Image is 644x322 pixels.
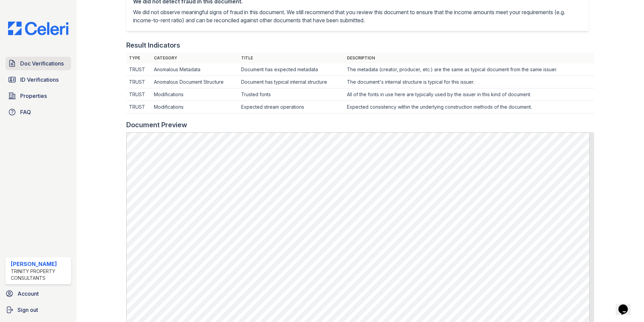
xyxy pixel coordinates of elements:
[238,76,344,88] td: Document has typical internal structure
[151,53,238,63] th: Category
[18,306,38,314] span: Sign out
[3,22,74,35] img: CE_Logo_Blue-a8612792a0a2168367f1c8372b55b34899dd931a85d93a1a3d3e32e68fde9ad4.png
[5,105,71,119] a: FAQ
[344,53,594,63] th: Description
[5,57,71,70] a: Doc Verifications
[344,88,594,101] td: All of the fonts in use here are typically used by the issuer in this kind of document.
[126,63,151,76] td: TRUST
[126,53,151,63] th: Type
[20,108,31,116] span: FAQ
[20,92,47,100] span: Properties
[151,63,238,76] td: Anomalous Metadata
[126,101,151,113] td: TRUST
[3,287,74,300] a: Account
[126,76,151,88] td: TRUST
[238,101,344,113] td: Expected stream operations
[5,89,71,103] a: Properties
[151,101,238,113] td: Modifications
[151,76,238,88] td: Anomalous Document Structure
[126,88,151,101] td: TRUST
[616,295,637,315] iframe: chat widget
[238,63,344,76] td: Document has expected metadata
[11,268,68,281] div: Trinity Property Consultants
[20,76,59,84] span: ID Verifications
[11,260,68,268] div: [PERSON_NAME]
[151,88,238,101] td: Modifications
[20,59,64,68] span: Doc Verifications
[133,8,582,24] p: We did not observe meaningful signs of fraud in this document. We still recommend that you review...
[344,76,594,88] td: The document's internal structure is typical for this issuer.
[126,41,180,50] div: Result Indicators
[18,290,39,298] span: Account
[3,303,74,317] a: Sign out
[238,88,344,101] td: Trusted fonts
[5,73,71,86] a: ID Verifications
[126,120,187,130] div: Document Preview
[344,63,594,76] td: The metadata (creator, producer, etc.) are the same as typical document from the same issuer.
[344,101,594,113] td: Expected consistency within the underlying construction methods of the document.
[238,53,344,63] th: Title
